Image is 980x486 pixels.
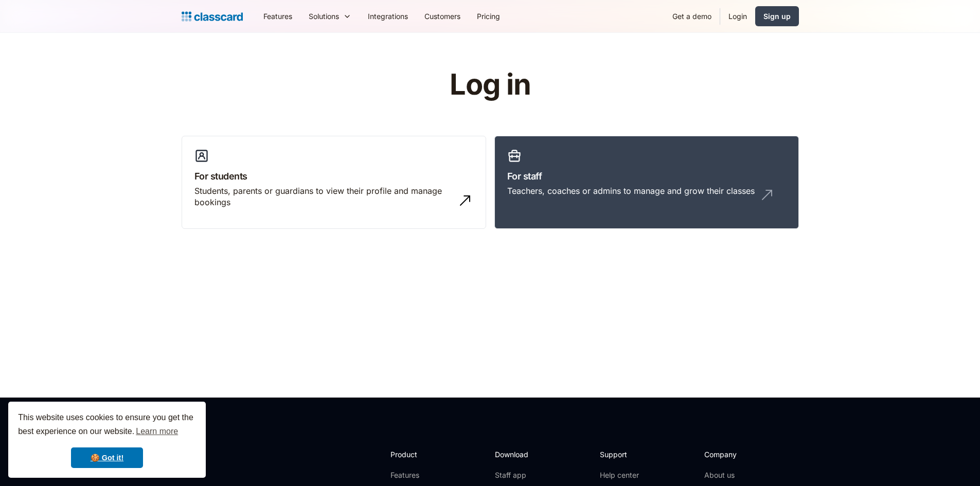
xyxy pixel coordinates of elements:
[390,470,446,480] a: Features
[495,470,537,480] a: Staff app
[763,11,791,22] div: Sign up
[704,449,773,460] h2: Company
[8,402,206,478] div: cookieconsent
[469,5,508,28] a: Pricing
[495,449,537,460] h2: Download
[507,169,786,183] h3: For staff
[720,5,755,28] a: Login
[600,470,642,480] a: Help center
[327,69,653,101] h1: Log in
[255,5,300,28] a: Features
[507,185,755,196] div: Teachers, coaches or admins to manage and grow their classes
[18,411,196,439] span: This website uses cookies to ensure you get the best experience on our website.
[134,424,180,439] a: learn more about cookies
[600,449,642,460] h2: Support
[300,5,360,28] div: Solutions
[194,185,453,208] div: Students, parents or guardians to view their profile and manage bookings
[664,5,720,28] a: Get a demo
[416,5,469,28] a: Customers
[755,6,799,26] a: Sign up
[390,449,446,460] h2: Product
[194,169,473,183] h3: For students
[182,9,243,24] a: home
[309,11,339,22] div: Solutions
[494,136,799,229] a: For staffTeachers, coaches or admins to manage and grow their classes
[182,136,486,229] a: For studentsStudents, parents or guardians to view their profile and manage bookings
[704,470,773,480] a: About us
[360,5,416,28] a: Integrations
[71,447,143,468] a: dismiss cookie message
